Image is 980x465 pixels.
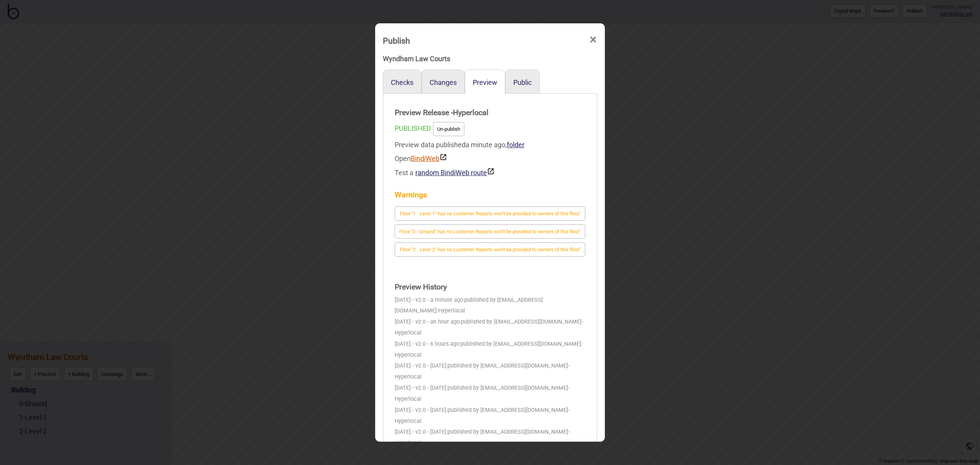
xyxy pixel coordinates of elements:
button: Preview [473,78,497,86]
span: published by [EMAIL_ADDRESS][DOMAIN_NAME] [448,385,568,391]
button: random BindiWeb route [415,167,495,177]
div: Wyndham Law Courts [383,52,597,66]
span: × [589,27,597,52]
span: - Hyperlocal [395,385,570,402]
img: preview [439,153,447,161]
div: [DATE] - v2.0 - [DATE]: [395,361,585,383]
button: Changes [430,78,457,86]
div: [DATE] - v2.0 - 6 hours ago: [395,339,585,361]
span: , [505,141,524,149]
strong: Preview Release - Hyperlocal [395,105,585,120]
button: Public [513,78,532,86]
a: Floor "2 - Level 2" has no customer. Reports won't be provided to owners of this floor" [395,245,585,253]
div: [DATE] - v2.0 - [DATE]: [395,405,585,427]
span: PUBLISHED [395,124,431,132]
div: Publish [383,33,410,49]
button: Floor "0 - Ground" has no customer. Reports won't be provided to owners of this floor" [395,224,585,239]
a: Floor "1 - Level 1" has no customer. Reports won't be provided to owners of this floor" [395,209,585,217]
a: BindiWeb [411,154,447,163]
span: - Hyperlocal [395,407,570,424]
button: Un-publish [433,122,464,136]
button: Floor "2 - Level 2" has no customer. Reports won't be provided to owners of this floor" [395,242,585,257]
a: folder [507,141,524,149]
div: Preview data published a minute ago [395,138,585,180]
div: Test a [395,166,585,180]
div: [DATE] - v2.0 - an hour ago: [395,317,585,339]
strong: Preview History [395,280,585,295]
button: Floor "1 - Level 1" has no customer. Reports won't be provided to owners of this floor" [395,206,585,221]
span: published by [EMAIL_ADDRESS][DOMAIN_NAME] [448,429,568,435]
div: [DATE] - v2.0 - [DATE]: [395,427,585,449]
img: preview [487,167,495,175]
a: Floor "0 - Ground" has no customer. Reports won't be provided to owners of this floor" [395,227,585,235]
span: - Hyperlocal [437,307,465,314]
span: published by [EMAIL_ADDRESS][DOMAIN_NAME] [461,341,581,347]
span: published by [EMAIL_ADDRESS][DOMAIN_NAME] [395,297,543,314]
span: - Hyperlocal [395,341,583,358]
button: Checks [391,78,413,86]
strong: Warnings [395,187,585,203]
span: published by [EMAIL_ADDRESS][DOMAIN_NAME] [448,407,568,413]
div: [DATE] - v2.0 - [DATE]: [395,383,585,405]
span: published by [EMAIL_ADDRESS][DOMAIN_NAME] [448,363,568,369]
div: [DATE] - v2.0 - a minute ago: [395,295,585,317]
div: Open [395,152,585,166]
span: published by [EMAIL_ADDRESS][DOMAIN_NAME] [461,319,581,325]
